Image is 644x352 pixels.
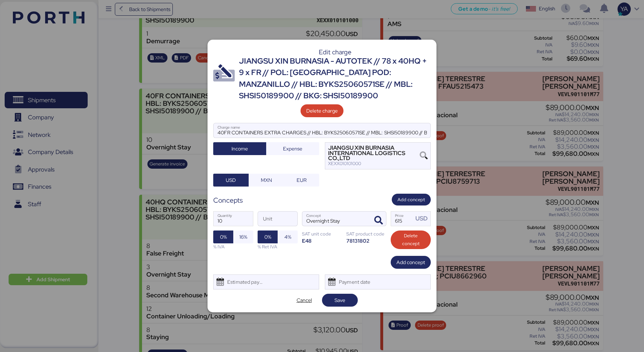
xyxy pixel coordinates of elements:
[284,174,319,187] button: EUR
[213,230,233,243] button: 0%
[301,104,343,117] button: Delete charge
[233,230,253,243] button: 16%
[392,194,431,205] button: Add concept
[213,142,266,155] button: Income
[322,294,358,307] button: Save
[213,243,253,250] div: % IVA
[220,233,227,241] span: 0%
[328,161,420,166] div: XEXX010101000
[264,233,271,241] span: 0%
[297,176,307,184] span: EUR
[213,174,249,187] button: USD
[258,212,297,226] input: Unit
[302,230,342,237] div: SAT unit code
[239,55,431,102] div: JIANGSU XIN BURNASIA - AUTOTEK // 78 x 40HQ + 9 x FR // POL: [GEOGRAPHIC_DATA] POD: MANZANILLO //...
[278,230,298,243] button: 4%
[335,296,345,304] span: Save
[302,237,342,244] div: E48
[214,212,253,226] input: Quantity
[302,212,369,226] input: Concept
[283,144,302,153] span: Expense
[346,230,386,237] div: SAT product code
[249,174,284,187] button: MXN
[306,106,338,115] span: Delete charge
[396,232,425,248] span: Delete concept
[397,196,425,204] span: Add concept
[213,195,243,205] div: Concepts
[371,213,386,228] button: ConceptConcept
[286,294,322,307] button: Cancel
[396,258,425,267] span: Add concept
[239,49,431,55] div: Edit charge
[391,230,431,249] button: Delete concept
[239,233,247,241] span: 16%
[214,123,430,138] input: Charge name
[258,243,298,250] div: % Ret IVA
[328,145,420,161] div: JIANGSU XIN BURNASIA INTERNATIONAL LOGISTICS CO.,LTD
[391,256,431,269] button: Add concept
[297,296,312,304] span: Cancel
[391,212,413,226] input: Price
[231,144,248,153] span: Income
[346,237,386,244] div: 78131802
[258,230,278,243] button: 0%
[284,233,291,241] span: 4%
[266,142,319,155] button: Expense
[415,214,430,223] div: USD
[261,176,272,184] span: MXN
[226,176,236,184] span: USD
